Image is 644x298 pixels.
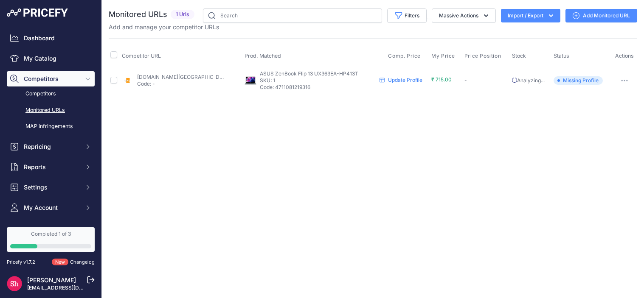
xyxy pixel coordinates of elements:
[27,276,76,284] a: [PERSON_NAME]
[554,53,569,59] span: Status
[109,23,219,31] p: Add and manage your competitor URLs
[109,8,167,20] h2: Monitored URLs
[7,227,95,252] a: Completed 1 of 3
[554,76,603,85] span: Missing Profile
[431,53,455,59] span: My Price
[388,53,421,59] span: Comp. Price
[24,183,79,192] span: Settings
[7,86,95,101] a: Competitors
[171,10,194,19] span: 1 Urls
[260,77,377,84] p: SKU: 1
[7,139,95,154] button: Repricing
[24,142,79,151] span: Repricing
[7,180,95,195] button: Settings
[137,81,225,87] p: Code: -
[7,103,95,118] a: Monitored URLs
[7,159,95,175] button: Reports
[7,31,95,281] nav: Sidebar
[7,8,68,17] img: Pricefy Logo
[387,8,427,23] button: Filters
[245,53,281,59] span: Prod. Matched
[388,53,422,59] button: Comp. Price
[431,76,452,83] span: ₹ 715.00
[203,8,382,23] input: Search
[7,259,35,266] div: Pricefy v1.7.2
[122,53,161,59] span: Competitor URL
[464,53,501,59] span: Price Position
[565,9,637,22] a: Add Monitored URL
[388,77,422,83] a: Update Profile
[7,31,95,46] a: Dashboard
[7,119,95,134] a: MAP infringements
[24,75,79,83] span: Competitors
[7,51,95,66] a: My Catalog
[10,231,91,237] div: Completed 1 of 3
[615,53,634,59] span: Actions
[7,200,95,215] button: My Account
[137,74,301,80] a: [DOMAIN_NAME][GEOGRAPHIC_DATA][URL][DEMOGRAPHIC_DATA]
[27,284,116,291] a: [EMAIL_ADDRESS][DOMAIN_NAME]
[24,163,79,171] span: Reports
[431,53,457,59] button: My Price
[512,77,550,84] p: Analyzing...
[7,71,95,86] button: Competitors
[70,259,95,265] a: Changelog
[501,9,560,22] button: Import / Export
[52,259,68,266] span: New
[260,70,358,77] span: ASUS ZenBook Flip 13 UX363EA-HP413T
[464,53,503,59] button: Price Position
[512,53,526,59] span: Stock
[464,77,509,84] p: -
[260,84,377,91] p: Code: 4711081219316
[24,203,79,212] span: My Account
[432,8,496,23] button: Massive Actions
